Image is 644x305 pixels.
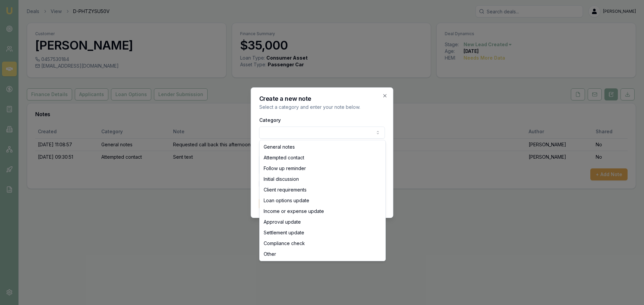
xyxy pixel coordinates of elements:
span: Compliance check [264,240,305,247]
span: Initial discussion [264,176,299,182]
span: Client requirements [264,186,307,193]
span: Follow up reminder [264,165,306,172]
span: Approval update [264,219,301,225]
span: Settlement update [264,229,304,236]
span: General notes [264,144,295,150]
span: Attempted contact [264,154,304,161]
span: Loan options update [264,197,309,204]
span: Other [264,251,276,257]
span: Income or expense update [264,208,324,215]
